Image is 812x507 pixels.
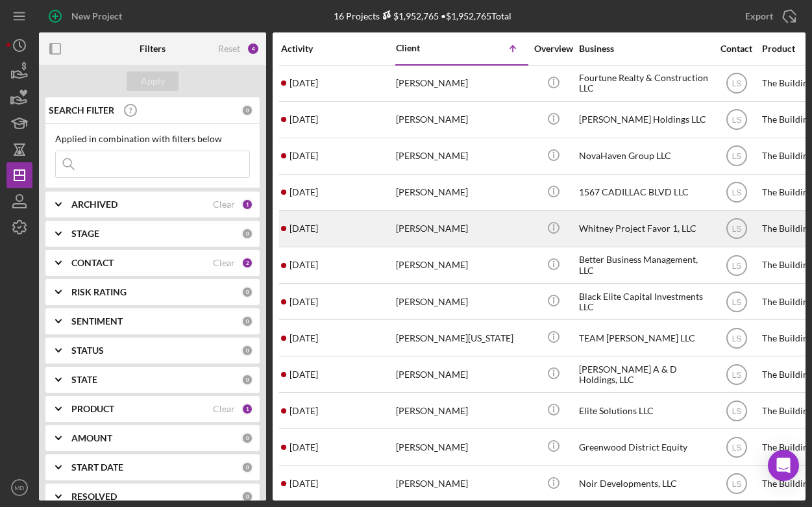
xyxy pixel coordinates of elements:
[281,43,395,54] div: Activity
[213,199,235,210] div: Clear
[732,406,741,415] text: LS
[579,103,709,137] div: [PERSON_NAME] Holdings LLC
[712,43,761,54] div: Contact
[289,406,318,416] time: 2025-09-01 12:23
[289,369,318,380] time: 2025-08-26 16:09
[241,315,253,327] div: 0
[71,287,127,297] b: RISK RATING
[241,462,253,473] div: 0
[396,175,526,210] div: [PERSON_NAME]
[396,248,526,282] div: [PERSON_NAME]
[71,316,123,327] b: SENTIMENT
[71,462,123,473] b: START DATE
[241,228,253,240] div: 0
[396,393,526,428] div: [PERSON_NAME]
[140,43,166,54] b: Filters
[396,284,526,319] div: [PERSON_NAME]
[241,432,253,444] div: 0
[55,134,250,144] div: Applied in combination with filters below
[768,450,799,481] div: Open Intercom Messenger
[289,442,318,452] time: 2025-08-29 01:05
[396,103,526,137] div: [PERSON_NAME]
[141,71,165,91] div: Apply
[241,491,253,502] div: 0
[396,66,526,101] div: [PERSON_NAME]
[289,187,318,197] time: 2025-09-02 18:13
[213,258,235,268] div: Clear
[732,152,741,161] text: LS
[334,10,511,21] div: 16 Projects • $1,952,765 Total
[579,66,709,101] div: Fourtune Realty & Construction LLC
[289,78,318,88] time: 2025-09-04 20:24
[579,212,709,246] div: Whitney Project Favor 1, LLC
[396,357,526,391] div: [PERSON_NAME]
[71,375,97,385] b: STATE
[247,42,260,55] div: 4
[732,79,741,88] text: LS
[529,43,578,54] div: Overview
[745,3,773,29] div: Export
[396,212,526,246] div: [PERSON_NAME]
[71,229,99,239] b: STAGE
[241,286,253,298] div: 0
[732,480,741,489] text: LS
[127,71,178,91] button: Apply
[579,393,709,428] div: Elite Solutions LLC
[241,105,253,116] div: 0
[579,284,709,319] div: Black Elite Capital Investments LLC
[241,199,253,210] div: 1
[732,225,741,234] text: LS
[71,491,117,502] b: RESOLVED
[579,357,709,391] div: [PERSON_NAME] A & D Holdings, LLC
[71,199,117,210] b: ARCHIVED
[71,404,114,414] b: PRODUCT
[732,334,741,343] text: LS
[732,188,741,197] text: LS
[396,430,526,464] div: [PERSON_NAME]
[241,374,253,386] div: 0
[289,114,318,125] time: 2025-08-27 22:37
[71,433,112,443] b: AMOUNT
[71,258,114,268] b: CONTACT
[71,3,122,29] div: New Project
[732,443,741,452] text: LS
[732,261,741,270] text: LS
[579,43,709,54] div: Business
[579,430,709,464] div: Greenwood District Equity
[396,467,526,501] div: [PERSON_NAME]
[289,260,318,270] time: 2025-09-02 19:33
[732,370,741,379] text: LS
[579,321,709,355] div: TEAM [PERSON_NAME] LLC
[732,297,741,306] text: LS
[49,105,114,116] b: SEARCH FILTER
[71,345,104,356] b: STATUS
[218,43,240,54] div: Reset
[241,257,253,269] div: 2
[289,478,318,489] time: 2025-08-24 17:29
[579,139,709,173] div: NovaHaven Group LLC
[396,139,526,173] div: [PERSON_NAME]
[396,43,461,53] div: Client
[396,321,526,355] div: [PERSON_NAME][US_STATE]
[213,404,235,414] div: Clear
[289,333,318,343] time: 2025-08-27 11:38
[6,475,32,501] button: MD
[732,3,806,29] button: Export
[579,248,709,282] div: Better Business Management, LLC
[732,116,741,125] text: LS
[289,223,318,234] time: 2025-09-03 05:21
[289,151,318,161] time: 2025-09-04 09:52
[15,484,25,491] text: MD
[579,467,709,501] div: Noir Developments, LLC
[380,10,439,21] div: $1,952,765
[241,403,253,415] div: 1
[579,175,709,210] div: 1567 CADILLAC BLVD LLC
[241,345,253,356] div: 0
[289,297,318,307] time: 2025-09-05 20:08
[39,3,135,29] button: New Project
